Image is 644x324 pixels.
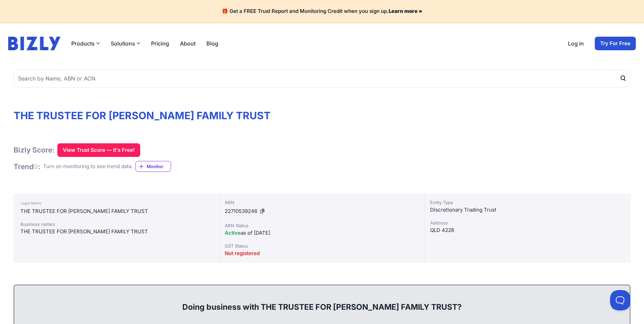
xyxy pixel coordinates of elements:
[568,39,584,48] a: Log in
[225,250,260,256] span: Not registered
[151,39,169,48] a: Pricing
[610,290,630,310] iframe: Toggle Customer Support
[430,199,625,206] div: Entity Type
[180,39,196,48] a: About
[14,109,630,122] h1: THE TRUSTEE FOR [PERSON_NAME] FAMILY TRUST
[14,145,55,155] h1: Bizly Score:
[389,8,422,14] a: Learn more »
[57,143,140,157] button: View Trust Score — It's Free!
[71,39,100,48] button: Products
[43,163,133,170] div: Turn on monitoring to see trend data.
[225,242,419,249] div: GST Status
[430,206,625,214] div: Discretionary Trading Trust
[206,39,218,48] a: Blog
[225,222,419,229] div: ABN Status
[225,199,419,206] div: ABN
[20,207,212,215] div: THE TRUSTEE FOR [PERSON_NAME] FAMILY TRUST
[225,230,241,236] span: Active
[430,219,625,226] div: Address
[135,161,171,172] a: Monitor
[8,8,636,15] h4: 🎁 Get a FREE Trust Report and Monitoring Credit when you sign up.
[595,37,636,50] a: Try For Free
[14,69,630,88] input: Search by Name, ABN or ACN
[21,291,623,312] div: Doing business with THE TRUSTEE FOR [PERSON_NAME] FAMILY TRUST?
[225,229,419,237] div: as of [DATE]
[111,39,140,48] button: Solutions
[147,163,171,170] span: Monitor
[20,221,212,228] div: Business names
[20,228,212,236] div: THE TRUSTEE FOR [PERSON_NAME] FAMILY TRUST
[14,162,40,171] h1: Trend :
[20,199,212,207] div: Legal Name
[430,226,625,234] div: QLD 4226
[225,208,257,214] span: 22710539246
